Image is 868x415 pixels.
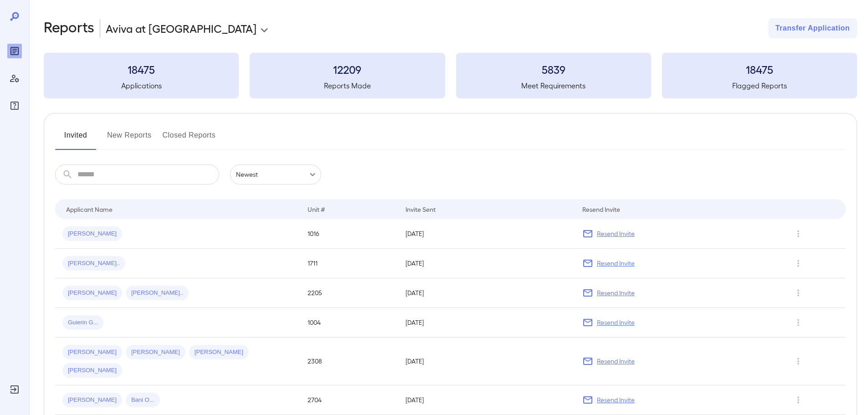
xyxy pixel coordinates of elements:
span: [PERSON_NAME] [189,348,249,357]
h5: Reports Made [250,80,445,91]
td: 2205 [300,278,398,308]
span: Bani O... [126,396,160,405]
div: Manage Users [7,71,22,86]
span: Guierin G... [62,318,103,327]
td: [DATE] [398,385,575,415]
h5: Applications [44,80,239,91]
div: Invite Sent [406,204,436,215]
p: Resend Invite [597,395,635,405]
p: Resend Invite [597,288,635,297]
button: Closed Reports [163,128,216,150]
span: [PERSON_NAME] [62,348,122,357]
div: FAQ [7,98,22,113]
p: Resend Invite [597,318,635,327]
p: Resend Invite [597,259,635,268]
h3: 18475 [44,62,239,77]
td: 1016 [300,219,398,249]
p: Resend Invite [597,357,635,366]
summary: 18475Applications12209Reports Made5839Meet Requirements18475Flagged Reports [44,53,857,98]
button: Row Actions [791,315,806,330]
td: [DATE] [398,278,575,308]
td: 1004 [300,308,398,338]
button: Row Actions [791,256,806,271]
p: Aviva at [GEOGRAPHIC_DATA] [106,21,257,36]
span: [PERSON_NAME] [126,348,185,357]
span: [PERSON_NAME] [62,289,122,297]
h5: Meet Requirements [456,80,651,91]
span: [PERSON_NAME] [62,366,122,375]
td: [DATE] [398,338,575,385]
span: [PERSON_NAME].. [126,289,189,297]
h3: 5839 [456,62,651,77]
button: Row Actions [791,226,806,241]
div: Resend Invite [582,204,620,215]
h5: Flagged Reports [662,80,857,91]
button: Invited [55,128,96,150]
span: [PERSON_NAME] [62,396,122,405]
div: Newest [230,164,321,184]
button: Transfer Application [768,18,857,38]
td: [DATE] [398,249,575,278]
h3: 18475 [662,62,857,77]
h3: 12209 [250,62,445,77]
div: Log Out [7,382,22,397]
td: 2308 [300,338,398,385]
div: Reports [7,44,22,58]
button: New Reports [107,128,152,150]
div: Applicant Name [66,204,113,215]
p: Resend Invite [597,229,635,238]
button: Row Actions [791,354,806,369]
h2: Reports [44,18,94,38]
td: [DATE] [398,308,575,338]
button: Row Actions [791,286,806,300]
td: 2704 [300,385,398,415]
span: [PERSON_NAME].. [62,259,125,268]
button: Row Actions [791,393,806,407]
div: Unit # [308,204,325,215]
span: [PERSON_NAME] [62,230,122,238]
td: [DATE] [398,219,575,249]
td: 1711 [300,249,398,278]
